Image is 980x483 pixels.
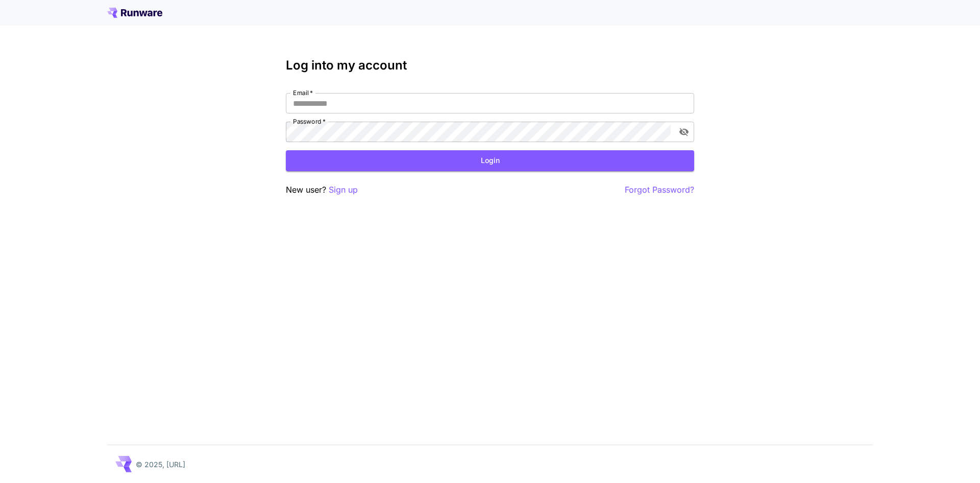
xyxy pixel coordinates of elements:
[625,183,694,196] button: Forgot Password?
[286,183,358,196] p: New user?
[675,123,693,141] button: toggle password visibility
[293,117,326,126] label: Password
[286,150,694,171] button: Login
[286,58,694,73] h3: Log into my account
[293,88,313,97] label: Email
[329,183,358,196] button: Sign up
[136,459,185,470] p: © 2025, [URL]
